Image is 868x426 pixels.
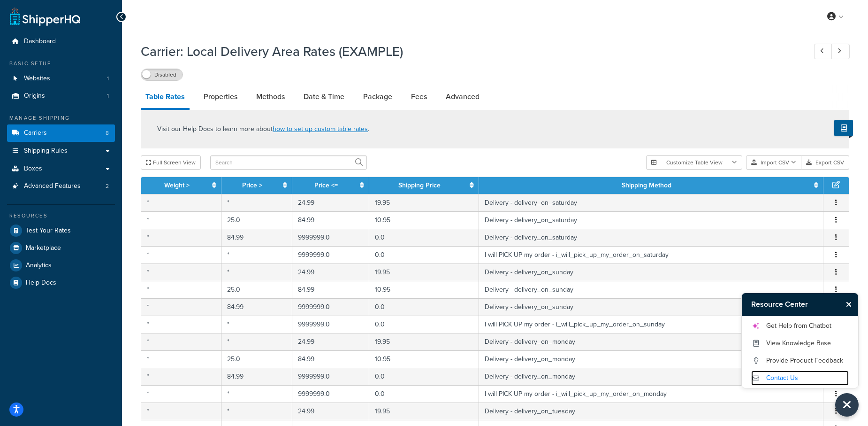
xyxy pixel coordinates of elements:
[7,178,115,195] a: Advanced Features2
[141,69,183,80] label: Disabled
[369,246,479,263] td: 0.0
[24,165,42,173] span: Boxes
[751,318,849,333] a: Get Help from Chatbot
[7,178,115,195] li: Advanced Features
[292,263,369,281] td: 24.99
[369,298,479,316] td: 0.0
[369,281,479,298] td: 10.95
[26,262,52,270] span: Analytics
[479,316,823,333] td: I will PICK UP my order - i_will_pick_up_my_order_on_sunday
[479,246,823,263] td: I will PICK UP my order - i_will_pick_up_my_order_on_saturday
[164,180,190,190] a: Weight >
[751,353,849,368] a: Provide Product Feedback
[292,316,369,333] td: 9999999.0
[141,42,797,61] h1: Carrier: Local Delivery Area Rates (EXAMPLE)
[479,298,823,316] td: Delivery - delivery_on_sunday
[398,180,441,190] a: Shipping Price
[24,38,56,46] span: Dashboard
[479,333,823,350] td: Delivery - delivery_on_monday
[24,129,47,137] span: Carriers
[221,281,292,298] td: 25.0
[369,333,479,350] td: 19.95
[622,180,671,190] a: Shipping Method
[314,180,338,190] a: Price <=
[26,227,71,235] span: Test Your Rates
[7,114,115,122] div: Manage Shipping
[242,180,262,190] a: Price >
[835,393,859,417] button: Close Resource Center
[221,229,292,246] td: 84.99
[292,229,369,246] td: 9999999.0
[742,293,842,316] h3: Resource Center
[369,263,479,281] td: 19.95
[369,368,479,385] td: 0.0
[210,155,367,170] input: Search
[842,299,858,310] button: Close Resource Center
[7,240,115,256] a: Marketplace
[26,244,61,252] span: Marketplace
[7,60,115,68] div: Basic Setup
[751,336,849,351] a: View Knowledge Base
[221,298,292,316] td: 84.99
[299,85,349,108] a: Date & Time
[746,155,801,170] button: Import CSV
[801,155,849,170] button: Export CSV
[106,129,109,137] span: 8
[292,298,369,316] td: 9999999.0
[441,85,484,108] a: Advanced
[292,350,369,368] td: 84.99
[834,120,853,136] button: Show Help Docs
[292,333,369,350] td: 24.99
[24,92,45,100] span: Origins
[751,371,849,386] a: Contact Us
[24,75,50,83] span: Websites
[7,124,115,142] a: Carriers8
[406,85,432,108] a: Fees
[107,92,109,100] span: 1
[292,368,369,385] td: 9999999.0
[221,368,292,385] td: 84.99
[369,229,479,246] td: 0.0
[292,194,369,211] td: 24.99
[199,85,242,108] a: Properties
[479,229,823,246] td: Delivery - delivery_on_saturday
[479,281,823,298] td: Delivery - delivery_on_sunday
[646,155,742,170] button: Customize Table View
[292,211,369,229] td: 84.99
[479,385,823,403] td: I will PICK UP my order - i_will_pick_up_my_order_on_monday
[107,75,109,83] span: 1
[479,211,823,229] td: Delivery - delivery_on_saturday
[7,274,115,291] li: Help Docs
[369,385,479,403] td: 0.0
[7,160,115,178] a: Boxes
[24,147,68,155] span: Shipping Rules
[7,87,115,105] a: Origins1
[292,385,369,403] td: 9999999.0
[7,257,115,274] a: Analytics
[157,124,369,134] p: Visit our Help Docs to learn more about .
[141,155,201,170] button: Full Screen View
[479,194,823,211] td: Delivery - delivery_on_saturday
[26,279,56,287] span: Help Docs
[292,403,369,420] td: 24.99
[479,368,823,385] td: Delivery - delivery_on_monday
[369,211,479,229] td: 10.95
[24,182,81,190] span: Advanced Features
[369,316,479,333] td: 0.0
[251,85,289,108] a: Methods
[479,350,823,368] td: Delivery - delivery_on_monday
[831,44,850,59] a: Next Record
[369,350,479,368] td: 10.95
[292,246,369,263] td: 9999999.0
[7,212,115,220] div: Resources
[479,403,823,420] td: Delivery - delivery_on_tuesday
[273,124,368,134] a: how to set up custom table rates
[7,222,115,239] a: Test Your Rates
[7,142,115,160] a: Shipping Rules
[7,33,115,50] a: Dashboard
[479,263,823,281] td: Delivery - delivery_on_sunday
